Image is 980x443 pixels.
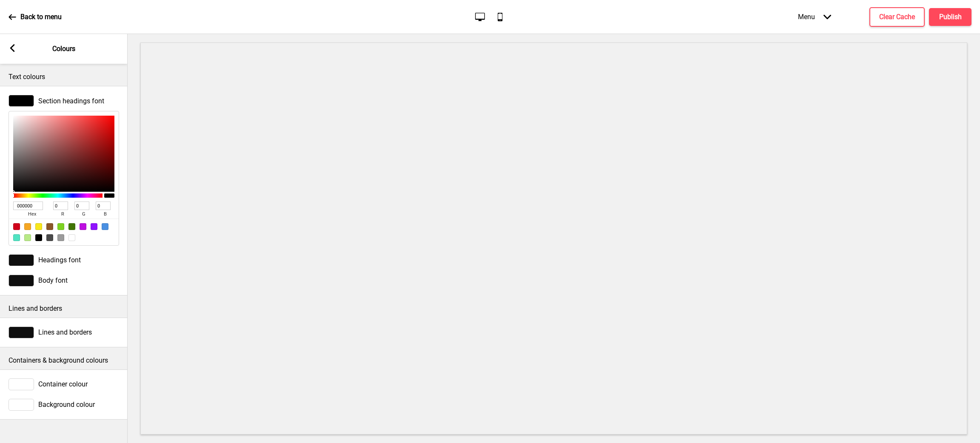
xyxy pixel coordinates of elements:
div: #417505 [68,223,75,230]
p: Lines and borders [9,304,119,313]
div: Section headings font [9,95,119,107]
span: Body font [38,276,68,284]
div: #8B572A [46,223,53,230]
div: #50E3C2 [13,234,20,241]
div: #FFFFFF [68,234,75,241]
span: Lines and borders [38,328,92,336]
h4: Publish [939,12,962,22]
p: Back to menu [20,12,62,22]
div: #9013FE [91,223,97,230]
div: #7ED321 [57,223,64,230]
span: Container colour [38,380,88,388]
div: Menu [789,4,840,29]
span: hex [13,210,51,219]
a: Back to menu [9,6,62,28]
div: #9B9B9B [57,234,64,241]
div: #000000 [35,234,42,241]
p: Containers & background colours [9,356,119,365]
div: Container colour [9,378,119,390]
h4: Clear Cache [879,12,915,22]
span: r [53,210,72,219]
div: Lines and borders [9,327,119,338]
div: Background colour [9,399,119,411]
div: #4A4A4A [46,234,53,241]
span: g [74,210,93,219]
span: b [96,210,114,219]
p: Colours [52,44,75,54]
div: #F8E71C [35,223,42,230]
div: #BD10E0 [80,223,86,230]
div: #B8E986 [24,234,31,241]
div: #D0021B [13,223,20,230]
p: Text colours [9,72,119,82]
div: #4A90E2 [102,223,108,230]
button: Publish [929,8,971,26]
span: Background colour [38,400,95,409]
div: Headings font [9,254,119,266]
button: Clear Cache [869,7,925,27]
span: Section headings font [38,97,104,105]
div: Body font [9,275,119,287]
div: #F5A623 [24,223,31,230]
span: Headings font [38,256,81,264]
